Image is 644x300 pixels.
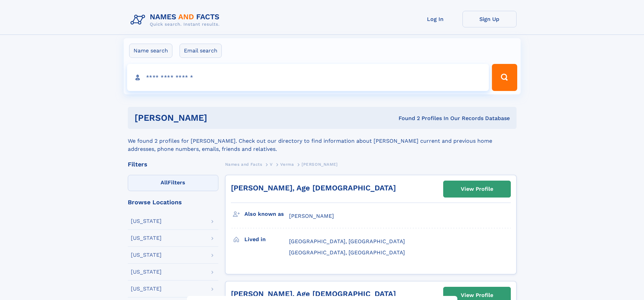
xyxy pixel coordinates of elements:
label: Name search [129,44,172,58]
a: [PERSON_NAME], Age [DEMOGRAPHIC_DATA] [231,184,396,192]
h3: Also known as [244,208,289,220]
div: [US_STATE] [131,269,162,275]
span: [PERSON_NAME] [289,213,334,219]
span: [PERSON_NAME] [302,162,338,167]
img: Logo Names and Facts [128,11,225,29]
div: Found 2 Profiles In Our Records Database [303,115,510,122]
label: Email search [180,44,222,58]
span: V [270,162,273,167]
a: Log In [408,11,462,27]
a: Verma [280,160,294,168]
label: Filters [128,175,218,191]
div: [US_STATE] [131,235,162,241]
span: All [161,179,168,186]
a: [PERSON_NAME], Age [DEMOGRAPHIC_DATA] [231,290,396,298]
h3: Lived in [244,234,289,245]
input: search input [127,64,489,91]
div: [US_STATE] [131,286,162,292]
a: View Profile [444,181,510,197]
div: Filters [128,161,218,167]
div: We found 2 profiles for [PERSON_NAME]. Check out our directory to find information about [PERSON_... [128,129,517,153]
span: [GEOGRAPHIC_DATA], [GEOGRAPHIC_DATA] [289,249,405,256]
span: [GEOGRAPHIC_DATA], [GEOGRAPHIC_DATA] [289,238,405,245]
div: [US_STATE] [131,218,162,224]
div: [US_STATE] [131,252,162,258]
a: V [270,160,273,168]
h1: [PERSON_NAME] [135,114,303,122]
a: Names and Facts [225,160,262,168]
a: Sign Up [462,11,517,27]
div: Browse Locations [128,199,218,205]
span: Verma [280,162,294,167]
div: View Profile [461,181,493,197]
button: Search Button [492,64,517,91]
